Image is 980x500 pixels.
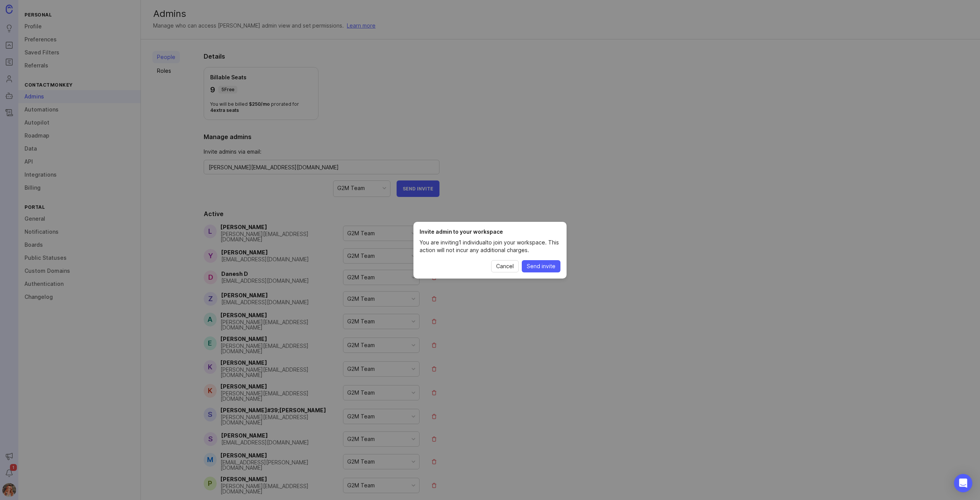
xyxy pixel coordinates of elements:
[496,262,514,270] span: Cancel
[420,239,560,254] p: You are inviting 1 individual to join your workspace. This action will not incur any additional c...
[522,260,560,272] button: Send invite
[420,228,560,236] h1: Invite admin to your workspace
[954,474,972,492] div: Open Intercom Messenger
[527,262,555,270] span: Send invite
[491,260,519,272] button: Cancel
